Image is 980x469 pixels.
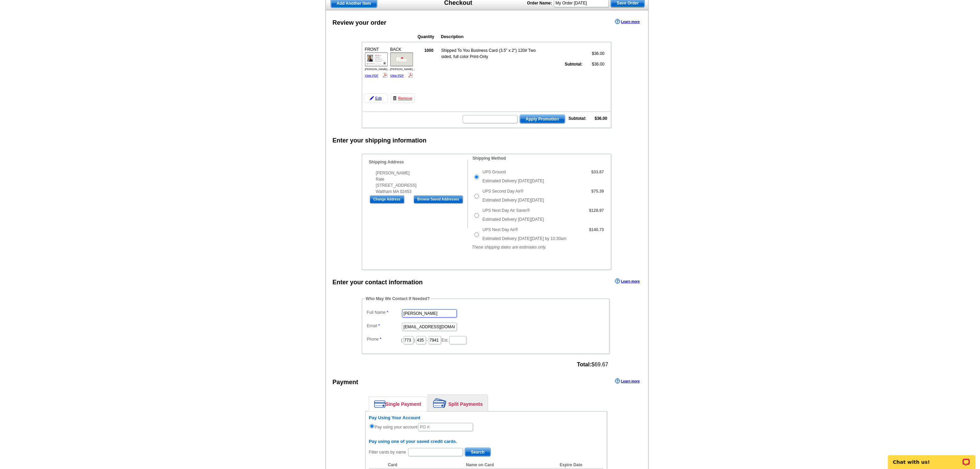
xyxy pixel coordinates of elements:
label: UPS Next Day Air Saver® [483,207,530,214]
th: Expire Date [556,461,603,469]
a: Learn more [615,378,640,384]
a: Single Payment [369,397,426,411]
span: Estimated Delivery [DATE][DATE] by 10:30am [483,236,567,241]
dd: ( ) - Ext. [365,334,606,345]
img: pencil-icon.gif [370,96,374,100]
legend: Who May We Contact If Needed? [365,296,430,302]
iframe: LiveChat chat widget [884,447,980,469]
input: PO #: [418,423,473,431]
img: pdf_logo.png [408,72,413,78]
td: Shipped To You Business Card (3.5" x 2") 120# Two sided, full color Print-Only [441,47,541,60]
strong: $140.73 [589,227,604,232]
div: Payment [333,378,358,387]
strong: Total: [577,362,591,367]
span: Estimated Delivery [DATE][DATE] [483,217,544,222]
span: [PERSON_NAME]... [365,68,390,71]
h6: Pay using one of your saved credit cards. [369,439,603,444]
img: pdf_logo.png [382,72,388,78]
th: Quantity [417,33,440,40]
a: View PDF [365,74,379,77]
th: Name on Card [463,461,556,469]
div: Review your order [333,18,387,27]
h6: Pay Using Your Account [369,415,603,421]
label: UPS Ground [483,169,506,175]
div: Enter your shipping information [333,136,427,145]
strong: $128.97 [589,208,604,213]
em: These shipping dates are estimates only. [472,245,546,250]
a: View PDF [390,74,404,77]
img: small-thumb.jpg [365,53,388,66]
label: Email [367,323,401,329]
td: $36.00 [584,61,605,68]
img: small-thumb.jpg [390,53,413,66]
div: Enter your contact information [333,278,423,287]
th: Card [385,461,463,469]
div: [PERSON_NAME] Rate [STREET_ADDRESS] Waltham MA 02453 [369,170,468,195]
strong: $75.39 [591,189,604,194]
img: trashcan-icon.gif [393,96,397,100]
button: Search [465,448,491,457]
a: Split Payments [428,395,488,411]
button: Apply Promotion [520,115,565,124]
a: Learn more [615,278,640,284]
strong: Subtotal: [565,62,583,67]
span: Estimated Delivery [DATE][DATE] [483,198,544,203]
strong: $36.00 [595,116,607,121]
th: Description [441,33,566,40]
span: [PERSON_NAME]... [390,68,415,71]
label: UPS Next Day Air® [483,227,518,233]
legend: Shipping Method [472,155,507,161]
strong: Order Name: [527,1,552,5]
label: Full Name [367,309,401,316]
h4: Shipping Address [369,160,468,164]
div: Pay using your account [369,415,603,432]
img: split-payment.png [433,398,447,408]
img: single-payment.png [374,400,386,408]
a: Edit [364,93,388,103]
span: $69.67 [577,362,608,368]
span: Apply Promotion [520,115,565,123]
strong: 1000 [424,48,434,53]
a: Remove [391,93,415,103]
div: FRONT [364,45,389,80]
label: Filter cards by name [369,449,406,455]
td: $36.00 [584,47,605,60]
a: Learn more [615,19,640,24]
label: UPS Second Day Air® [483,188,524,194]
input: Change Address [370,195,404,204]
label: Phone [367,336,401,342]
strong: Subtotal: [569,116,587,121]
strong: $33.67 [591,170,604,174]
span: Estimated Delivery [DATE][DATE] [483,179,544,183]
input: Browse Saved Addresses [414,195,463,204]
div: BACK [389,45,414,80]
